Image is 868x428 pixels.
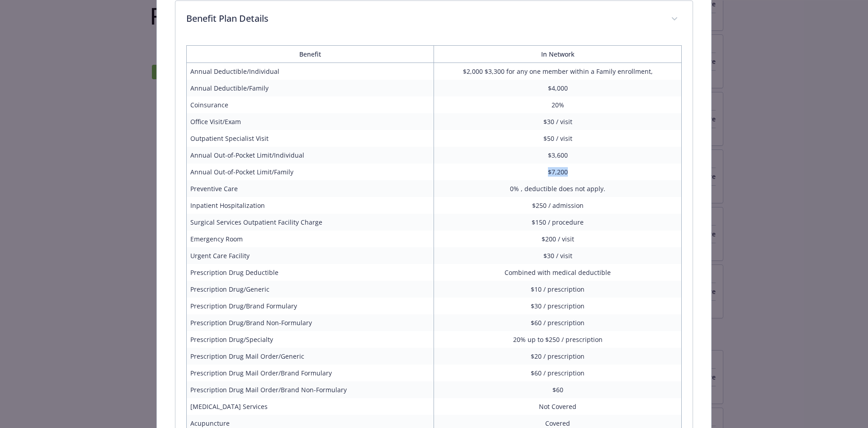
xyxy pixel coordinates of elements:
td: Annual Out-of-Pocket Limit/Family [186,164,434,180]
td: Combined with medical deductible [434,264,682,281]
td: Annual Deductible/Individual [186,63,434,80]
td: $30 / visit [434,113,682,130]
td: Prescription Drug Mail Order/Brand Non-Formulary [186,381,434,398]
td: Prescription Drug Mail Order/Brand Formulary [186,365,434,381]
td: 20% up to $250 / prescription [434,331,682,348]
td: $200 / visit [434,231,682,247]
td: Prescription Drug/Brand Formulary [186,298,434,314]
td: $3,600 [434,147,682,164]
div: Benefit Plan Details [175,1,693,38]
td: $250 / admission [434,197,682,214]
td: Emergency Room [186,231,434,247]
td: Prescription Drug/Specialty [186,331,434,348]
td: Prescription Drug/Brand Non-Formulary [186,314,434,331]
th: In Network [434,46,682,63]
td: $60 / prescription [434,365,682,381]
td: 20% [434,96,682,113]
td: $30 / visit [434,247,682,264]
td: $10 / prescription [434,281,682,298]
td: $30 / prescription [434,298,682,314]
td: Annual Deductible/Family [186,80,434,96]
td: $2,000 $3,300 for any one member within a Family enrollment, [434,63,682,80]
td: Not Covered [434,398,682,415]
td: Annual Out-of-Pocket Limit/Individual [186,147,434,164]
td: Office Visit/Exam [186,113,434,130]
td: Prescription Drug/Generic [186,281,434,298]
td: Urgent Care Facility [186,247,434,264]
td: $60 [434,381,682,398]
p: Benefit Plan Details [186,12,660,25]
td: $20 / prescription [434,348,682,365]
td: $4,000 [434,80,682,96]
td: 0% , deductible does not apply. [434,180,682,197]
td: $60 / prescription [434,314,682,331]
th: Benefit [186,46,434,63]
td: Inpatient Hospitalization [186,197,434,214]
td: Surgical Services Outpatient Facility Charge [186,214,434,231]
td: $7,200 [434,164,682,180]
td: Prescription Drug Mail Order/Generic [186,348,434,365]
td: [MEDICAL_DATA] Services [186,398,434,415]
td: Prescription Drug Deductible [186,264,434,281]
td: Outpatient Specialist Visit [186,130,434,147]
td: $50 / visit [434,130,682,147]
td: Preventive Care [186,180,434,197]
td: $150 / procedure [434,214,682,231]
td: Coinsurance [186,96,434,113]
